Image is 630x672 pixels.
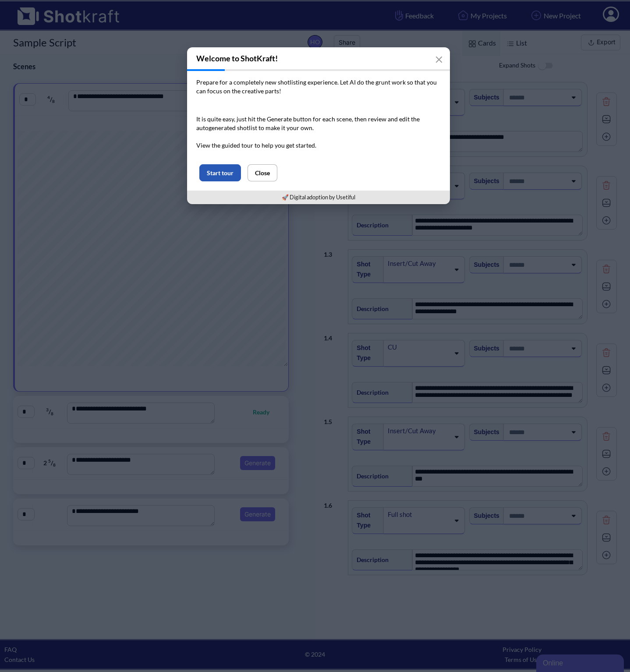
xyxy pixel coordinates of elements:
p: It is quite easy, just hit the Generate button for each scene, then review and edit the autogener... [196,115,441,150]
a: 🚀 Digital adoption by Usetiful [282,194,355,201]
h3: Welcome to ShotKraft! [187,47,450,69]
span: Prepare for a completely new shotlisting experience. [196,78,339,86]
button: Close [248,164,277,181]
button: Start tour [199,164,241,181]
div: Online [7,5,81,16]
